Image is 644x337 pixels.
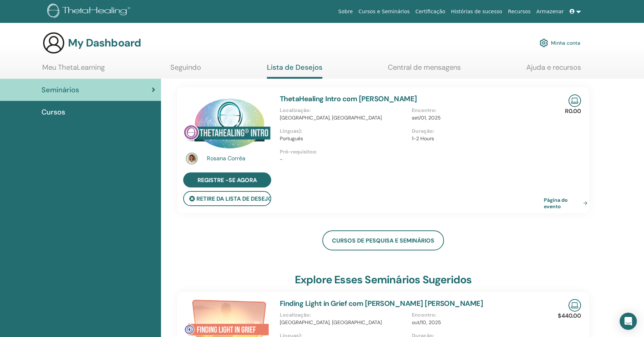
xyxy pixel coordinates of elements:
button: Retire da lista de desejos [183,191,271,206]
a: Minha conta [540,35,580,51]
a: Rosana Corrêa [207,154,273,163]
a: Registre -se agora [183,172,271,187]
span: Registre -se agora [197,176,257,184]
p: set/01, 2025 [412,114,540,122]
p: [GEOGRAPHIC_DATA], [GEOGRAPHIC_DATA] [280,319,408,326]
img: ThetaHealing Intro [183,94,271,152]
img: cog.svg [540,37,548,49]
a: Central de mensagens [388,63,461,77]
p: [GEOGRAPHIC_DATA], [GEOGRAPHIC_DATA] [280,114,408,122]
a: Meu ThetaLearning [42,63,105,77]
a: Ajuda e recursos [526,63,581,77]
p: 1-2 Hours [412,135,540,142]
p: Localização : [280,107,408,114]
a: Sobre [336,5,356,18]
p: Duração : [412,127,540,135]
img: logo.png [47,4,133,20]
a: Histórias de sucesso [448,5,505,18]
p: - [280,156,544,163]
img: Live Online Seminar [569,94,581,107]
a: Lista de Desejos [267,63,322,79]
img: generic-user-icon.jpg [42,31,65,54]
a: Certificação [413,5,448,18]
div: Open Intercom Messenger [620,313,637,330]
a: Armazenar [533,5,566,18]
a: Página do evento [544,197,590,210]
a: ThetaHealing Intro com [PERSON_NAME] [280,94,417,103]
h3: Explore esses seminários sugeridos [295,273,472,286]
a: Finding Light in Grief com [PERSON_NAME] [PERSON_NAME] [280,299,483,308]
p: $440.00 [558,312,581,320]
img: Live Online Seminar [569,299,581,312]
a: Seguindo [170,63,201,77]
span: Cursos [42,107,65,117]
p: Línguas) : [280,127,408,135]
p: Encontro : [412,107,540,114]
p: Encontro : [412,311,540,319]
span: Seminários [42,84,79,95]
p: R0.00 [565,107,581,116]
img: default.jpg [183,150,200,167]
p: Localização : [280,311,408,319]
a: Recursos [505,5,533,18]
a: Cursos e Seminários [356,5,413,18]
p: Português [280,135,408,142]
h3: My Dashboard [68,36,141,49]
a: cursos de pesquisa e seminários [322,230,444,250]
p: Pré-requisitos : [280,148,544,156]
p: out/10, 2025 [412,319,540,326]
